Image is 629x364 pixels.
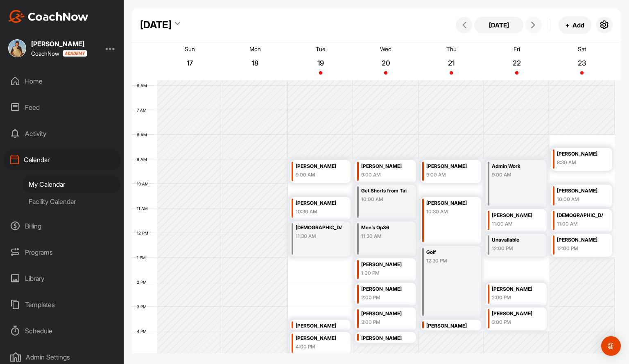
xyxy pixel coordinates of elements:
div: Activity [5,123,120,144]
p: 22 [509,59,524,67]
img: square_d878ab059a2e71ed704595ecd2975d9d.jpg [8,39,26,57]
div: [PERSON_NAME] [296,334,342,343]
div: Schedule [5,321,120,341]
div: Home [5,71,120,91]
button: [DATE] [474,17,523,33]
a: August 17, 2025 [157,43,223,80]
div: [PERSON_NAME] [361,260,407,269]
img: CoachNow [8,10,88,23]
div: [PERSON_NAME] [426,162,472,171]
div: Admin Work [492,162,538,171]
div: 12:00 PM [557,245,603,252]
button: +Add [559,16,591,34]
a: August 18, 2025 [223,43,288,80]
p: 19 [313,59,328,67]
p: 23 [575,59,589,67]
div: 9 AM [132,157,155,162]
div: Billing [5,216,120,236]
div: 9:00 AM [296,171,342,179]
div: [DATE] [140,18,172,32]
div: Unavailable [492,235,538,245]
a: August 22, 2025 [484,43,550,80]
div: [PERSON_NAME] [296,199,342,208]
div: Feed [5,97,120,118]
div: 9:00 AM [426,171,472,179]
div: 2 PM [132,280,155,285]
p: Thu [446,45,457,52]
div: [PERSON_NAME] [492,309,538,319]
div: [PERSON_NAME] [557,235,603,245]
div: Golf [426,248,472,257]
div: [DEMOGRAPHIC_DATA][PERSON_NAME] [557,211,603,220]
p: Mon [249,45,261,52]
div: Men's Op36 [361,223,407,233]
div: [DEMOGRAPHIC_DATA] Op36 [296,223,342,233]
div: 12 PM [132,231,156,235]
div: [PERSON_NAME] [361,309,407,319]
div: Library [5,268,120,289]
div: 8:30 AM [557,159,603,166]
div: [PERSON_NAME] [361,285,407,294]
div: 10:00 AM [557,196,603,203]
span: + [566,21,570,29]
div: Get Shorts from Tailor [361,186,407,196]
div: [PERSON_NAME] [492,211,538,220]
a: August 19, 2025 [288,43,353,80]
div: 7 AM [132,108,155,113]
div: Open Intercom Messenger [601,336,621,356]
p: Sat [578,45,586,52]
div: Programs [5,242,120,262]
p: 21 [444,59,459,67]
p: Wed [380,45,391,52]
div: 3 PM [132,304,155,309]
div: [PERSON_NAME] [557,186,603,196]
img: CoachNow acadmey [63,50,87,57]
div: [PERSON_NAME] [557,149,603,159]
a: August 21, 2025 [419,43,484,80]
div: [PERSON_NAME] [31,41,87,47]
div: 9:00 AM [361,171,407,179]
div: 10 AM [132,181,157,186]
div: Templates [5,294,120,315]
a: August 20, 2025 [353,43,419,80]
div: 11:30 AM [296,233,342,240]
div: 6 AM [132,83,155,88]
a: August 23, 2025 [549,43,615,80]
div: 4:00 PM [296,343,342,350]
p: Sun [185,45,195,52]
div: CoachNow [31,50,87,57]
div: 10:30 AM [426,208,472,215]
div: 1:00 PM [361,269,407,277]
div: 2:00 PM [492,294,538,301]
div: [PERSON_NAME] [361,162,407,171]
div: 9:00 AM [492,171,538,179]
div: 12:30 PM [426,257,472,265]
p: 18 [248,59,262,67]
p: 17 [183,59,197,67]
div: Calendar [5,149,120,170]
div: [PERSON_NAME] [426,199,472,208]
div: [PERSON_NAME] [492,285,538,294]
div: 3:00 PM [361,319,407,326]
div: 11 AM [132,206,156,211]
div: 1 PM [132,255,154,260]
div: 3:00 PM [492,319,538,326]
div: [PERSON_NAME] [361,334,407,343]
div: [PERSON_NAME] [296,162,342,171]
div: 10:30 AM [296,208,342,215]
div: 10:00 AM [361,196,407,203]
div: 8 AM [132,132,155,137]
div: 11:30 AM [361,233,407,240]
div: Facility Calendar [23,193,120,210]
div: 11:00 AM [557,220,603,228]
div: 11:00 AM [492,220,538,228]
div: 2:00 PM [361,294,407,301]
div: [PERSON_NAME] [426,321,472,331]
div: 12:00 PM [492,245,538,252]
p: Tue [316,45,326,52]
p: 20 [378,59,393,67]
p: Fri [514,45,520,52]
div: My Calendar [23,176,120,193]
div: [PERSON_NAME] [296,321,342,331]
div: 4 PM [132,329,155,334]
